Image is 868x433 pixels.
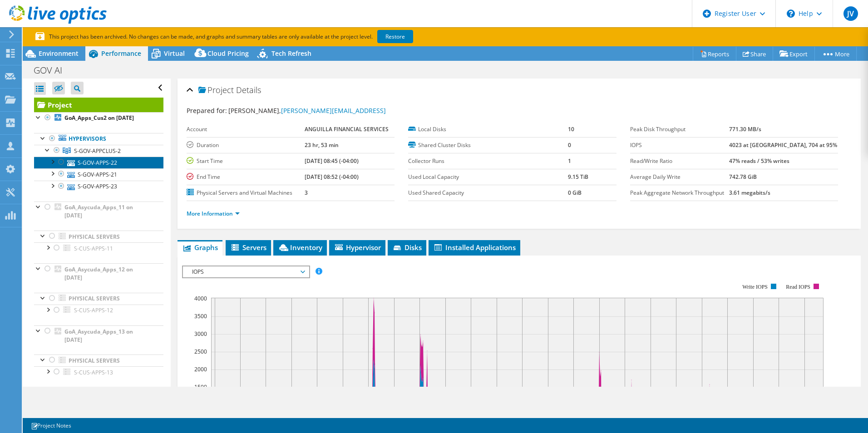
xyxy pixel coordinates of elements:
a: GoA_Asycuda_Apps_12 on [DATE] [34,263,163,283]
b: 3.61 megabits/s [729,189,770,197]
b: GoA_Asycuda_Apps_13 on [DATE] [64,328,133,344]
a: GoA_Asycuda_Apps_11 on [DATE] [34,202,163,221]
span: Project [198,86,234,95]
a: [PERSON_NAME][EMAIL_ADDRESS] [281,106,386,115]
span: S-CUS-APPS-13 [74,369,113,376]
b: GoA_Asycuda_Apps_12 on [DATE] [64,266,133,281]
label: Local Disks [408,125,567,134]
a: GoA_Apps_Cus2 on [DATE] [34,112,163,124]
text: 2500 [194,348,207,355]
label: Peak Disk Throughput [630,125,730,134]
label: Shared Cluster Disks [408,141,567,150]
a: More Information [187,210,240,217]
a: S-CUS-APPS-11 [34,242,163,254]
b: GoA_Apps_Cus2 on [DATE] [64,114,134,122]
b: 0 GiB [568,189,582,197]
a: Physical Servers [34,231,163,242]
b: GoA_Asycuda_Apps_11 on [DATE] [64,203,133,219]
a: Share [736,47,773,61]
text: 1500 [194,383,207,391]
a: Project Notes [25,420,78,431]
b: 742.78 GiB [729,173,757,181]
b: 4023 at [GEOGRAPHIC_DATA], 704 at 95% [729,141,837,149]
text: Read IOPS [786,284,810,290]
label: Collector Runs [408,157,567,166]
a: S-GOV-APPS-21 [34,168,163,180]
a: Restore [377,30,413,43]
b: [DATE] 08:45 (-04:00) [305,157,359,165]
b: 23 hr, 53 min [305,141,339,149]
b: 9.15 TiB [568,173,588,181]
span: Cloud Pricing [207,49,249,58]
label: Prepared for: [187,106,227,115]
label: Duration [187,141,305,150]
span: S-GOV-APPCLUS-2 [74,147,121,155]
text: 4000 [194,295,207,302]
span: Disks [392,243,422,252]
a: Export [773,47,815,61]
span: Environment [39,49,79,58]
label: Start Time [187,157,305,166]
svg: \n [787,10,795,18]
span: JV [843,6,858,21]
label: Used Shared Capacity [408,188,567,197]
p: This project has been archived. No changes can be made, and graphs and summary tables are only av... [35,32,480,42]
b: 10 [568,125,574,133]
span: [PERSON_NAME], [228,106,386,115]
a: GoA_Asycuda_Apps_13 on [DATE] [34,325,163,345]
label: Peak Aggregate Network Throughput [630,188,730,197]
span: Details [236,84,261,95]
b: [DATE] 08:52 (-04:00) [305,173,359,181]
label: IOPS [630,141,730,150]
span: Virtual [164,49,185,58]
a: S-CUS-APPS-12 [34,305,163,316]
label: Used Local Capacity [408,172,567,182]
span: Inventory [278,243,322,252]
a: S-GOV-APPS-23 [34,181,163,192]
b: 771.30 MB/s [729,125,761,133]
span: Performance [101,49,141,58]
a: More [814,47,857,61]
span: Installed Applications [433,243,516,252]
a: S-GOV-APPS-22 [34,157,163,168]
a: Project [34,98,163,112]
label: End Time [187,172,305,182]
span: IOPS [187,266,304,277]
span: S-CUS-APPS-11 [74,245,113,252]
label: Average Daily Write [630,172,730,182]
b: 3 [305,189,308,197]
b: 0 [568,141,571,149]
label: Read/Write Ratio [630,157,730,166]
b: ANGUILLA FINANCIAL SERVICES [305,125,389,133]
text: Write IOPS [742,284,768,290]
a: S-CUS-APPS-13 [34,366,163,378]
span: S-CUS-APPS-12 [74,306,113,314]
b: 1 [568,157,571,165]
h1: GOV AI [30,65,76,75]
a: Reports [693,47,736,61]
span: Hypervisor [334,243,381,252]
a: Physical Servers [34,354,163,366]
a: S-GOV-APPCLUS-2 [34,145,163,157]
span: Tech Refresh [271,49,311,58]
span: Graphs [182,243,218,252]
text: 3000 [194,330,207,338]
text: 2000 [194,365,207,373]
b: 47% reads / 53% writes [729,157,789,165]
span: Servers [230,243,266,252]
label: Physical Servers and Virtual Machines [187,188,305,197]
text: 3500 [194,312,207,320]
a: Hypervisors [34,133,163,145]
a: Physical Servers [34,293,163,305]
label: Account [187,125,305,134]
